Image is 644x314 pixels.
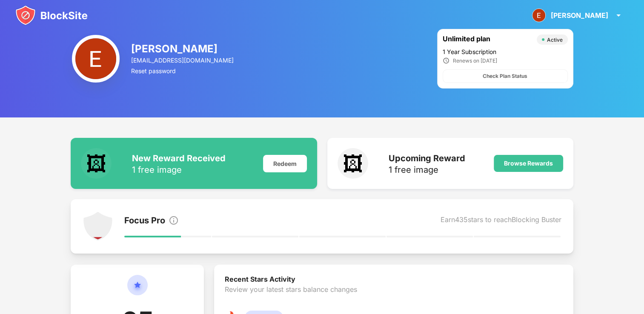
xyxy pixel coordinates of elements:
div: Review your latest stars balance changes [224,285,563,311]
div: 1 free image [389,166,465,174]
div: Unlimited plan [443,34,532,45]
div: Reset password [131,67,235,74]
div: New Reward Received [132,153,226,163]
div: Browse Rewards [504,160,553,167]
div: [PERSON_NAME] [551,11,608,20]
div: Earn 435 stars to reach Blocking Buster [441,215,561,227]
div: Redeem [263,155,307,172]
div: 1 Year Subscription [443,48,568,55]
img: info.svg [169,215,179,226]
div: 1 free image [132,166,226,174]
img: ACg8ocLkPC80ySjAF1c4UIf7rLEEkcqGLuNBs3r-h4QoxAJeRO7SlA=s96-c [532,9,546,22]
img: circle-star.svg [127,275,148,305]
div: Recent Stars Activity [224,275,563,285]
img: points-level-1.svg [83,211,113,242]
div: Upcoming Reward [389,153,465,163]
div: 🖼 [338,148,368,179]
div: Renews on [DATE] [453,57,497,64]
img: ACg8ocLkPC80ySjAF1c4UIf7rLEEkcqGLuNBs3r-h4QoxAJeRO7SlA=s96-c [72,35,120,83]
div: Focus Pro [124,215,165,227]
img: blocksite-icon.svg [15,5,88,26]
div: [PERSON_NAME] [131,43,235,55]
div: [EMAIL_ADDRESS][DOMAIN_NAME] [131,57,235,64]
div: Check Plan Status [483,72,527,80]
img: clock_ic.svg [443,57,449,64]
div: 🖼 [81,148,112,179]
div: Active [547,37,563,43]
